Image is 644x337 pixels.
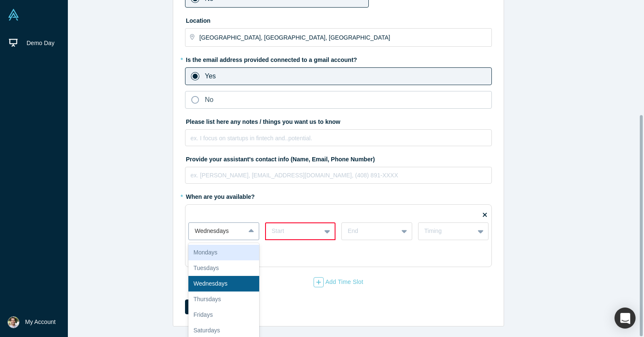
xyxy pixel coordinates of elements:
img: Alchemist Vault Logo [8,9,19,21]
label: Provide your assistant's contact info (Name, Email, Phone Number) [185,152,492,164]
button: Save [185,300,216,314]
label: When are you available? [185,190,255,201]
button: Add Time Slot [313,277,364,288]
button: My Account [8,316,56,328]
label: Location [185,13,492,25]
div: Timing [424,227,469,235]
div: rdw-wrapper [185,129,492,146]
div: Fridays [188,307,259,323]
span: Yes [205,72,216,80]
div: rdw-editor [191,170,486,187]
span: Demo Day [27,40,54,46]
span: My Account [25,318,56,326]
div: rdw-editor [191,132,486,149]
label: Is the email address provided connected to a gmail account? [185,53,492,64]
div: Tuesdays [188,260,259,276]
input: Enter a location [199,29,491,46]
div: Add Time Slot [314,277,363,287]
span: No [205,96,213,103]
div: Thursdays [188,292,259,307]
div: Wednesdays [188,276,259,292]
img: Sacha Ledan's Account [8,316,19,328]
label: Please list here any notes / things you want us to know [185,115,492,126]
div: rdw-wrapper [185,167,492,184]
div: Mondays [188,245,259,260]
